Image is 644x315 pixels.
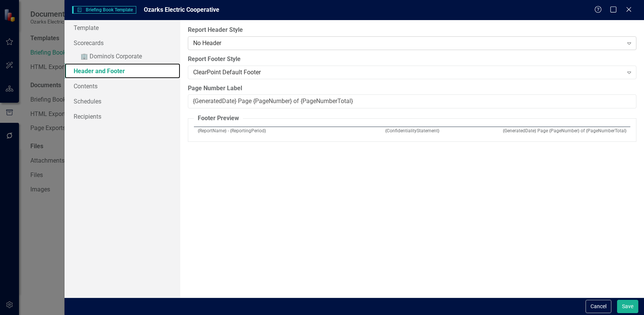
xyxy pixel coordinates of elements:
a: Header and Footer [65,63,180,78]
p: {ConfidentialityStatement} [342,128,483,134]
button: Save [617,300,638,313]
a: Contents [65,78,180,94]
span: Ozarks Electric Cooperative [144,6,219,13]
label: Report Header Style [188,26,636,34]
a: Recipients [65,109,180,124]
p: {ReportName} - {ReportingPeriod} [198,128,334,134]
a: Schedules [65,94,180,109]
div: ClearPoint Default Footer [193,68,623,77]
label: Report Footer Style [188,55,636,64]
p: {GeneratedDate} Page {PageNumber} of {PageNumberTotal} [490,128,627,134]
a: Template [65,20,180,35]
button: Cancel [586,300,611,313]
a: 🏢 Domino's Corporate [65,50,180,64]
span: Briefing Book Template [72,6,136,14]
label: Page Number Label [188,84,636,93]
div: No Header [193,39,623,47]
legend: Footer Preview [194,114,243,123]
a: Scorecards [65,35,180,50]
